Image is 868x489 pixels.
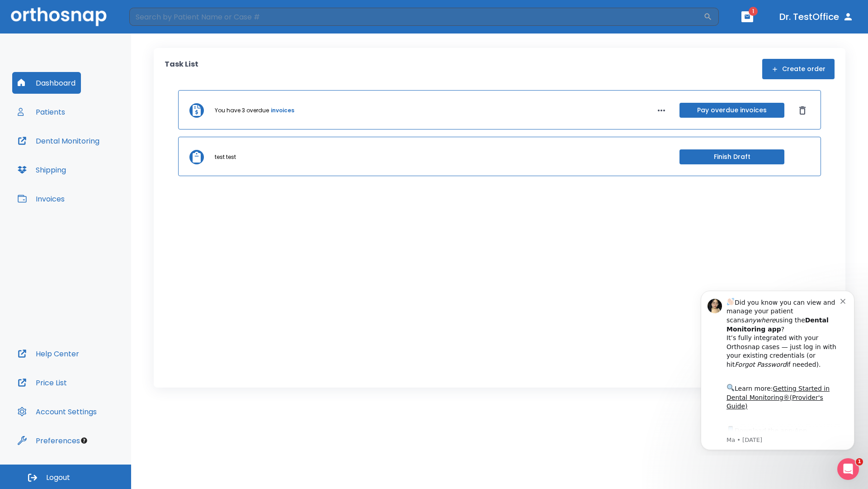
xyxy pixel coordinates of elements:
[679,149,784,164] button: Finish Draft
[12,401,102,422] button: Account Settings
[46,473,70,483] span: Logout
[776,9,857,25] button: Dr. TestOffice
[39,153,153,162] p: Message from Ma, sent 6w ago
[12,372,72,393] button: Price List
[11,7,107,26] img: Orthosnap
[749,7,758,16] span: 1
[215,106,269,115] p: You have 3 overdue
[12,343,85,364] button: Help Center
[80,436,88,445] div: Tooltip anchor
[856,458,863,465] span: 1
[153,14,160,21] button: Dismiss notification
[39,142,153,188] div: Download the app: | ​ Let us know if you need help getting started!
[215,153,236,161] p: test test
[687,283,868,455] iframe: Intercom notifications message
[762,59,835,79] button: Create order
[12,159,71,181] button: Shipping
[12,72,81,94] button: Dashboard
[271,106,294,115] a: invoices
[12,430,85,451] button: Preferences
[12,188,70,210] button: Invoices
[679,103,784,118] button: Pay overdue invoices
[795,103,810,118] button: Dismiss
[12,130,105,152] button: Dental Monitoring
[165,59,198,79] p: Task List
[837,458,859,480] iframe: Intercom live chat
[39,144,120,161] a: App Store
[129,8,703,26] input: Search by Patient Name or Case #
[12,101,71,123] button: Patients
